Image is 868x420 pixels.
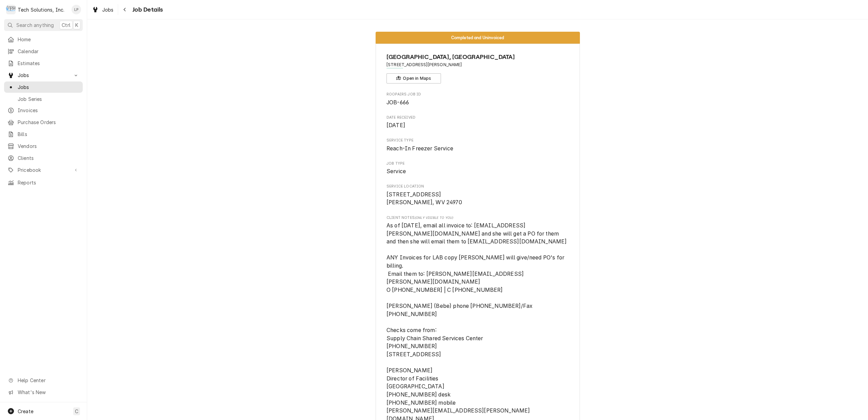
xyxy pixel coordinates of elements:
[451,35,504,40] span: Completed and Uninvoiced
[4,34,83,45] a: Home
[4,58,83,69] a: Estimates
[18,142,79,150] span: Vendors
[18,6,64,13] div: Tech Solutions, Inc.
[18,48,79,55] span: Calendar
[415,216,453,220] span: (Only Visible to You)
[376,32,580,44] div: Status
[6,5,16,14] div: Tech Solutions, Inc.'s Avatar
[18,119,79,126] span: Purchase Orders
[386,115,569,120] span: Date Received
[75,408,78,415] span: C
[6,5,16,14] div: T
[386,161,569,176] div: Job Type
[75,21,78,29] span: K
[18,154,79,162] span: Clients
[386,138,569,152] div: Service Type
[18,131,79,138] span: Bills
[4,375,83,386] a: Go to Help Center
[386,52,569,62] span: Name
[4,105,83,116] a: Invoices
[4,152,83,164] a: Clients
[4,19,83,31] button: Search anythingCtrlK
[18,84,79,91] span: Jobs
[386,168,406,175] span: Service
[386,52,569,84] div: Client Information
[130,5,163,14] span: Job Details
[18,95,79,103] span: Job Series
[386,115,569,130] div: Date Received
[4,117,83,128] a: Purchase Orders
[386,92,569,106] div: Roopairs Job ID
[18,179,79,186] span: Reports
[4,46,83,57] a: Calendar
[18,107,79,114] span: Invoices
[102,6,114,13] span: Jobs
[89,4,116,15] a: Jobs
[4,177,83,188] a: Reports
[120,4,130,15] button: Navigate back
[62,21,70,29] span: Ctrl
[386,138,569,143] span: Service Type
[4,70,83,81] a: Go to Jobs
[72,5,81,14] div: LP
[4,129,83,140] a: Bills
[4,93,83,105] a: Job Series
[4,140,83,152] a: Vendors
[386,184,569,189] span: Service Location
[18,36,79,43] span: Home
[386,145,569,153] span: Service Type
[386,62,569,68] span: Address
[18,389,79,396] span: What's New
[4,81,83,93] a: Jobs
[18,166,69,174] span: Pricebook
[386,191,462,206] span: [STREET_ADDRESS] [PERSON_NAME], WV 24970
[386,215,569,221] span: Client Notes
[386,184,569,207] div: Service Location
[18,60,79,67] span: Estimates
[386,99,409,106] span: JOB-666
[4,164,83,176] a: Go to Pricebook
[72,5,81,14] div: Lisa Paschal's Avatar
[386,145,453,152] span: Reach-In Freezer Service
[18,408,33,414] span: Create
[386,73,441,84] button: Open in Maps
[16,21,54,29] span: Search anything
[18,377,79,384] span: Help Center
[386,99,569,107] span: Roopairs Job ID
[386,161,569,166] span: Job Type
[386,191,569,207] span: Service Location
[386,167,569,176] span: Job Type
[386,122,405,129] span: [DATE]
[4,387,83,398] a: Go to What's New
[386,92,569,97] span: Roopairs Job ID
[18,72,69,79] span: Jobs
[386,121,569,130] span: Date Received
